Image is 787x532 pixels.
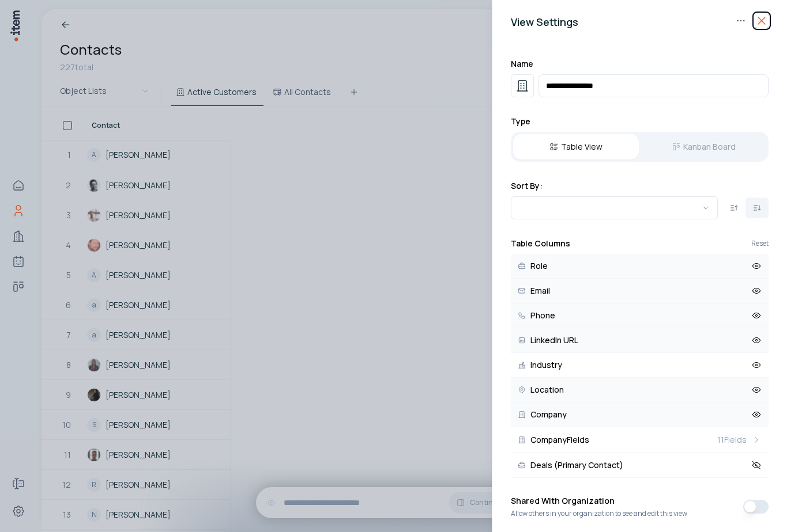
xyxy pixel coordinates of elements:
span: Deals (Primary Contact) [530,461,623,469]
button: Deals (Primary Contact)Fields5Fields [511,478,769,504]
button: Location [511,378,769,402]
span: Company [530,411,567,419]
button: View actions [732,12,750,30]
span: Email [530,287,550,295]
button: Phone [511,303,769,328]
span: LinkedIn URL [530,336,578,344]
span: Industry [530,361,562,369]
h2: View Settings [511,14,769,30]
span: Company Fields [530,436,589,444]
button: Table View [513,134,639,159]
button: Role [511,254,769,279]
h2: Type [511,116,769,127]
h2: Table Columns [511,238,570,249]
button: Reset [751,240,769,247]
button: LinkedIn URL [511,328,769,353]
button: Email [511,279,769,303]
button: Industry [511,353,769,378]
span: Shared With Organization [511,495,687,509]
button: CompanyFields11Fields [511,427,769,453]
button: Company [511,402,769,427]
h2: Sort By: [511,180,769,192]
h2: Name [511,58,769,70]
span: Role [530,262,548,270]
button: Deals (Primary Contact) [511,453,769,478]
span: 11 Fields [717,434,747,446]
span: Phone [530,311,555,320]
span: Location [530,386,564,394]
span: Allow others in your organization to see and edit this view [511,509,687,518]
